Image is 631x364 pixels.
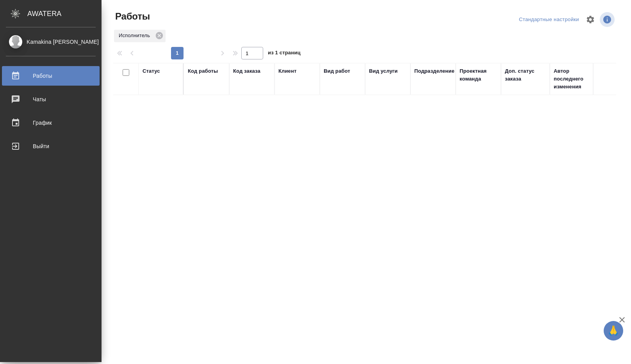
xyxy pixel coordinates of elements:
[581,10,600,29] span: Настроить таблицу
[2,113,100,133] a: График
[119,32,153,39] p: Исполнитель
[600,12,616,27] span: Посмотреть информацию
[517,14,581,26] div: split button
[27,6,102,22] div: AWATERA
[604,321,623,341] button: 🙏
[143,67,160,75] div: Статус
[114,30,166,42] div: Исполнитель
[369,67,398,75] div: Вид услуги
[414,67,455,75] div: Подразделение
[268,48,301,59] span: из 1 страниц
[505,67,546,83] div: Доп. статус заказа
[554,67,591,91] div: Автор последнего изменения
[188,67,218,75] div: Код работы
[233,67,260,75] div: Код заказа
[324,67,350,75] div: Вид работ
[6,140,96,152] div: Выйти
[6,93,96,105] div: Чаты
[6,38,96,46] div: Kamakina [PERSON_NAME]
[460,67,497,83] div: Проектная команда
[278,67,296,75] div: Клиент
[2,90,100,109] a: Чаты
[113,10,150,23] span: Работы
[607,323,620,339] span: 🙏
[6,117,96,129] div: График
[2,66,100,86] a: Работы
[2,136,100,156] a: Выйти
[6,70,96,82] div: Работы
